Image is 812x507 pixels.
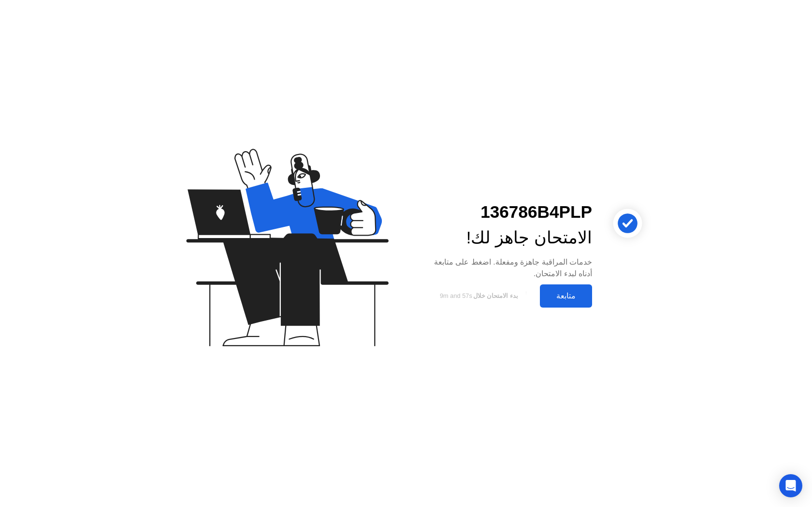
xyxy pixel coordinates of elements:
div: خدمات المراقبة جاهزة ومفعلة. اضغط على متابعة أدناه لبدء الامتحان. [421,256,592,280]
div: الامتحان جاهز لك! [421,225,592,251]
button: بدء الامتحان خلال9m and 57s [421,287,535,305]
span: 9m and 57s [440,292,472,299]
button: متابعة [540,284,592,308]
div: متابعة [543,291,589,300]
div: Open Intercom Messenger [779,474,802,497]
div: 136786B4PLP [421,199,592,225]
